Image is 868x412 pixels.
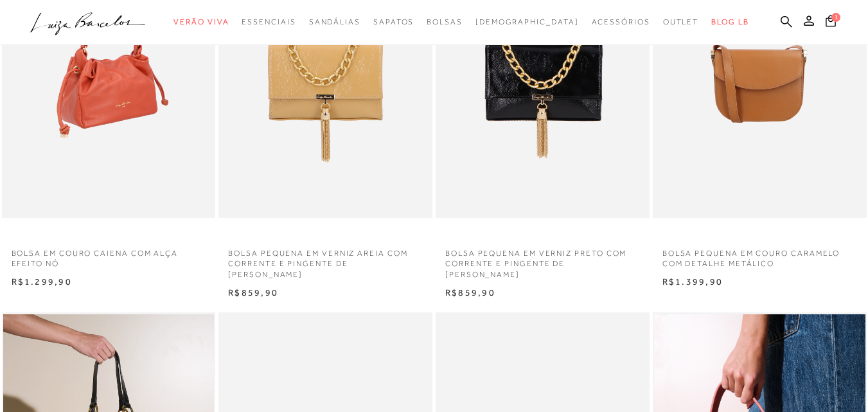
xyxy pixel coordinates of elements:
a: categoryNavScreenReaderText [173,10,229,34]
button: 1 [822,14,840,31]
a: categoryNavScreenReaderText [309,10,360,34]
a: noSubCategoriesText [475,10,579,34]
span: R$1.399,90 [662,276,723,287]
span: R$1.299,90 [12,276,72,287]
a: BOLSA EM COURO CAIENA COM ALÇA EFEITO NÓ [2,240,216,270]
span: Acessórios [592,17,650,26]
a: categoryNavScreenReaderText [427,10,463,34]
span: [DEMOGRAPHIC_DATA] [475,17,579,26]
a: BOLSA PEQUENA EM VERNIZ AREIA COM CORRENTE E PINGENTE DE [PERSON_NAME] [218,240,432,280]
a: BLOG LB [711,10,748,34]
span: BLOG LB [711,17,748,26]
a: categoryNavScreenReaderText [242,10,296,34]
span: Sapatos [373,17,414,26]
a: categoryNavScreenReaderText [663,10,699,34]
a: BOLSA PEQUENA EM VERNIZ PRETO COM CORRENTE E PINGENTE DE [PERSON_NAME] [436,240,650,280]
a: categoryNavScreenReaderText [373,10,414,34]
span: Outlet [663,17,699,26]
span: Verão Viva [173,17,229,26]
a: categoryNavScreenReaderText [592,10,650,34]
span: R$859,90 [445,287,495,298]
span: Bolsas [427,17,463,26]
span: Essenciais [242,17,296,26]
span: 1 [831,13,840,22]
span: Sandálias [309,17,360,26]
span: R$859,90 [228,287,278,298]
a: BOLSA PEQUENA EM COURO CARAMELO COM DETALHE METÁLICO [653,240,867,270]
